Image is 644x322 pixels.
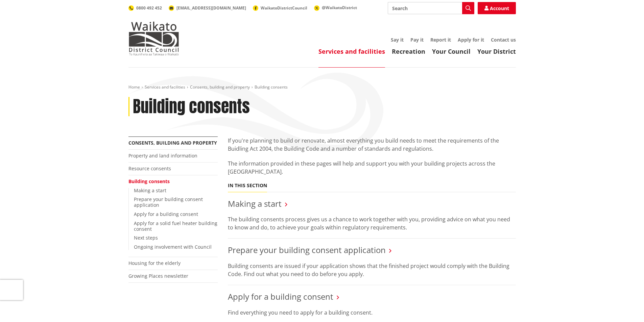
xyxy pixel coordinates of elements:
a: Your District [477,47,516,55]
img: Waikato District Council - Te Kaunihera aa Takiwaa o Waikato [128,22,179,55]
p: Find everything you need to apply for a building consent. [228,308,516,317]
a: Apply for a building consent [228,291,333,302]
h5: In this section [228,183,267,189]
span: [EMAIL_ADDRESS][DOMAIN_NAME] [176,5,246,11]
a: Your Council [432,47,471,55]
a: Consents, building and property [128,140,217,146]
a: Consents, building and property [190,84,250,90]
span: WaikatoDistrictCouncil [261,5,307,11]
a: @WaikatoDistrict [314,5,357,10]
a: Prepare your building consent application [134,196,203,208]
a: Apply for a building consent [134,211,198,217]
a: WaikatoDistrictCouncil [253,5,307,11]
a: Housing for the elderly [128,260,181,266]
a: Resource consents [128,165,171,172]
a: 0800 492 452 [128,5,162,11]
span: @WaikatoDistrict [322,5,357,10]
span: Building consents [255,84,288,90]
a: Ongoing involvement with Council [134,244,212,250]
span: 0800 492 452 [136,5,162,11]
a: Property and land information [128,152,197,159]
a: Apply for a solid fuel heater building consent​ [134,220,217,232]
p: Building consents are issued if your application shows that the finished project would comply wit... [228,262,516,278]
input: Search input [388,2,474,14]
a: Pay it [410,36,424,43]
a: Making a start [228,198,282,209]
a: Building consents [128,178,170,184]
a: Account [478,2,516,14]
a: Prepare your building consent application [228,244,386,255]
a: Recreation [392,47,425,55]
a: Growing Places newsletter [128,273,188,279]
a: Apply for it [458,36,484,43]
nav: breadcrumb [128,84,516,90]
a: Contact us [491,36,516,43]
a: Report it [430,36,451,43]
p: The building consents process gives us a chance to work together with you, providing advice on wh... [228,215,516,231]
a: Next steps [134,234,158,241]
a: Home [128,84,140,90]
p: If you're planning to build or renovate, almost everything you build needs to meet the requiremen... [228,137,516,153]
p: The information provided in these pages will help and support you with your building projects acr... [228,159,516,176]
a: Say it [391,36,404,43]
a: Services and facilities [318,47,385,55]
a: Services and facilities [145,84,185,90]
h1: Building consents [133,97,250,117]
a: [EMAIL_ADDRESS][DOMAIN_NAME] [169,5,246,11]
a: Making a start [134,187,166,194]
